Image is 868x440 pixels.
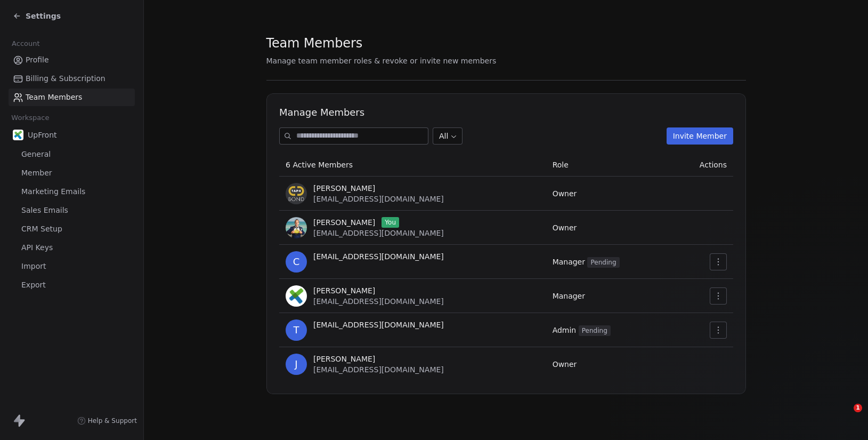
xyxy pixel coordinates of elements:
span: [EMAIL_ADDRESS][DOMAIN_NAME] [313,251,444,262]
a: General [9,146,135,163]
span: UpFront [28,130,57,140]
span: Profile [26,54,49,66]
a: Billing & Subscription [9,70,135,87]
img: upfront.health-02.jpg [13,130,23,140]
span: API Keys [21,242,53,253]
a: Profile [9,51,135,69]
span: t [286,319,307,341]
a: Marketing Emails [9,183,135,201]
span: CRM Setup [21,223,62,235]
img: TAP4_LOGO-04.jpg [286,183,307,204]
iframe: Intercom live chat [832,404,857,429]
span: Owner [552,189,577,198]
a: Team Members [9,89,135,106]
span: Owner [552,223,577,232]
span: J [286,354,307,375]
span: Workspace [7,110,54,126]
a: Settings [13,11,61,21]
span: Actions [699,161,726,169]
a: Help & Support [77,417,137,425]
span: Team Members [266,35,363,51]
span: [PERSON_NAME] [313,217,375,228]
span: Owner [552,360,577,369]
span: c [286,251,307,273]
span: Manage team member roles & revoke or invite new members [266,57,497,65]
a: Sales Emails [9,202,135,219]
a: Member [9,164,135,182]
span: 6 Active Members [286,161,353,169]
span: Role [552,161,568,169]
span: Settings [26,11,61,21]
span: Pending [578,325,610,336]
span: Sales Emails [21,205,68,216]
span: You [382,217,399,228]
span: [EMAIL_ADDRESS][DOMAIN_NAME] [313,297,444,306]
span: Marketing Emails [21,186,85,197]
span: [EMAIL_ADDRESS][DOMAIN_NAME] [313,229,444,237]
a: Import [9,258,135,275]
span: [EMAIL_ADDRESS][DOMAIN_NAME] [313,319,444,330]
h1: Manage Members [279,106,733,119]
span: General [21,149,51,160]
span: Member [21,167,52,179]
span: Pending [587,257,619,268]
span: Import [21,261,46,272]
span: [EMAIL_ADDRESS][DOMAIN_NAME] [313,195,444,203]
span: Team Members [26,92,82,103]
span: [PERSON_NAME] [313,285,375,296]
a: Export [9,276,135,294]
span: Admin [552,326,610,334]
button: Invite Member [666,127,733,145]
span: [PERSON_NAME] [313,183,375,194]
img: tbn8OwBPgER1ToqE8he6Hw7RQgYvfmV6N4kVjifYqxI [286,285,307,307]
span: Account [7,36,44,52]
span: [PERSON_NAME] [313,354,375,364]
span: [EMAIL_ADDRESS][DOMAIN_NAME] [313,365,444,374]
span: Export [21,279,46,291]
a: CRM Setup [9,220,135,238]
span: Help & Support [88,417,137,425]
span: Billing & Subscription [26,73,106,84]
span: Manager [552,292,585,300]
a: API Keys [9,239,135,257]
span: Manager [552,258,619,266]
img: Headshot.jpg [286,217,307,238]
span: 1 [854,404,862,412]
